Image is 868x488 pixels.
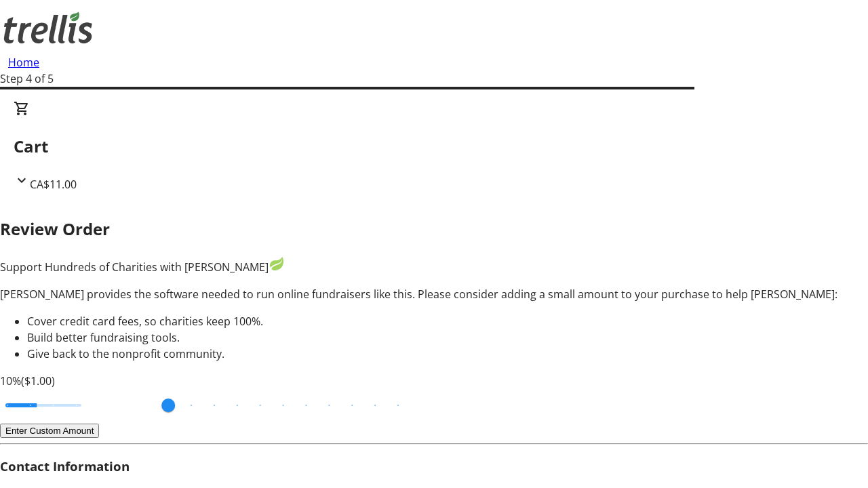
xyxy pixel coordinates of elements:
li: Build better fundraising tools. [27,329,868,346]
div: CartCA$11.00 [14,100,854,192]
span: CA$11.00 [30,177,77,192]
h2: Cart [14,134,854,159]
li: Give back to the nonprofit community. [27,346,868,362]
li: Cover credit card fees, so charities keep 100%. [27,313,868,329]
